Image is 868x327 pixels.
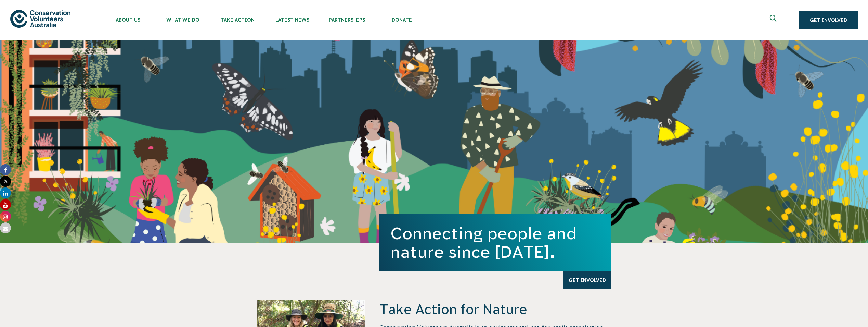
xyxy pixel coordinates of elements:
[155,17,210,23] span: What We Do
[379,300,611,318] h4: Take Action for Nature
[563,271,611,289] a: Get Involved
[265,17,320,23] span: Latest News
[374,17,429,23] span: Donate
[210,17,265,23] span: Take Action
[766,12,782,28] button: Expand search box Close search box
[799,11,858,29] a: Get Involved
[770,15,778,26] span: Expand search box
[320,17,374,23] span: Partnerships
[390,224,600,261] h1: Connecting people and nature since [DATE].
[10,10,70,27] img: logo.svg
[101,17,155,23] span: About Us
